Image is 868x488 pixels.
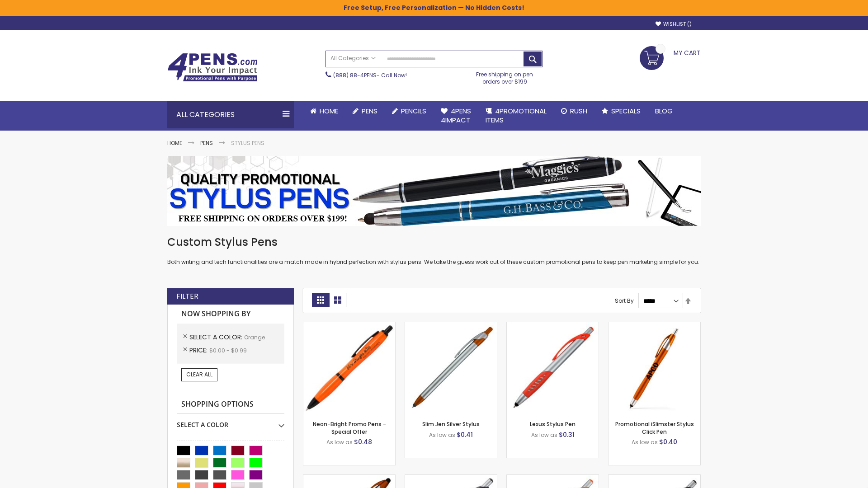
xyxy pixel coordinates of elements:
[656,21,692,28] a: Wishlist
[507,474,599,482] a: Boston Silver Stylus Pen-Orange
[559,430,575,439] span: $0.31
[467,67,543,85] div: Free shipping on pen orders over $199
[655,106,673,116] span: Blog
[434,101,478,131] a: 4Pens4impact
[312,293,329,307] strong: Grid
[313,420,386,435] a: Neon-Bright Promo Pens - Special Offer
[632,438,658,446] span: As low as
[615,420,694,435] a: Promotional iSlimster Stylus Click Pen
[354,437,372,446] span: $0.48
[507,322,599,414] img: Lexus Stylus Pen-Orange
[659,437,677,446] span: $0.40
[303,322,395,329] a: Neon-Bright Promo Pens-Orange
[303,474,395,482] a: TouchWrite Query Stylus Pen-Orange
[486,106,547,125] span: 4PROMOTIONAL ITEMS
[405,322,497,329] a: Slim Jen Silver Stylus-Orange
[186,371,212,378] span: Clear All
[176,291,198,301] strong: Filter
[326,51,380,66] a: All Categories
[405,322,497,414] img: Slim Jen Silver Stylus-Orange
[231,139,264,147] strong: Stylus Pens
[531,431,557,439] span: As low as
[648,101,680,121] a: Blog
[609,322,700,414] img: Promotional iSlimster Stylus Click Pen-Orange
[177,414,284,429] div: Select A Color
[167,156,701,226] img: Stylus Pens
[429,431,455,439] span: As low as
[330,55,376,62] span: All Categories
[609,474,700,482] a: Lexus Metallic Stylus Pen-Orange
[177,395,284,414] strong: Shopping Options
[422,420,480,428] a: Slim Jen Silver Stylus
[167,101,294,128] div: All Categories
[401,106,426,116] span: Pencils
[333,71,377,79] a: (888) 88-4PENS
[594,101,648,121] a: Specials
[457,430,473,439] span: $0.41
[303,101,345,121] a: Home
[320,106,338,116] span: Home
[615,297,634,305] label: Sort By
[167,139,182,147] a: Home
[167,235,701,249] h1: Custom Stylus Pens
[244,333,265,341] span: Orange
[405,474,497,482] a: Boston Stylus Pen-Orange
[189,346,209,355] span: Price
[303,322,395,414] img: Neon-Bright Promo Pens-Orange
[554,101,594,121] a: Rush
[507,322,599,329] a: Lexus Stylus Pen-Orange
[362,106,377,116] span: Pens
[189,333,244,342] span: Select A Color
[200,139,213,147] a: Pens
[181,368,217,381] a: Clear All
[326,438,353,446] span: As low as
[441,106,471,125] span: 4Pens 4impact
[385,101,434,121] a: Pencils
[333,71,407,79] span: - Call Now!
[478,101,554,131] a: 4PROMOTIONALITEMS
[167,235,701,266] div: Both writing and tech functionalities are a match made in hybrid perfection with stylus pens. We ...
[530,420,576,428] a: Lexus Stylus Pen
[167,53,258,82] img: 4Pens Custom Pens and Promotional Products
[611,106,641,116] span: Specials
[570,106,587,116] span: Rush
[345,101,385,121] a: Pens
[609,322,700,329] a: Promotional iSlimster Stylus Click Pen-Orange
[209,347,247,354] span: $0.00 - $0.99
[177,305,284,324] strong: Now Shopping by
